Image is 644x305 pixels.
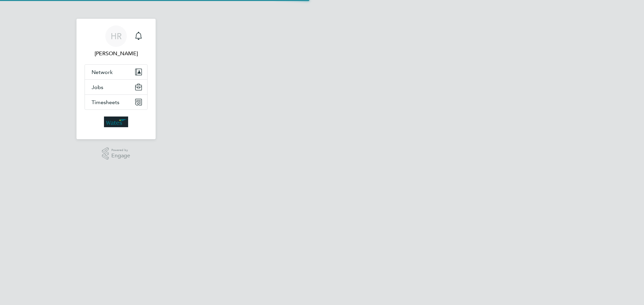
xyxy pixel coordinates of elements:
span: Engage [111,153,130,159]
a: Go to home page [85,117,148,127]
span: Timesheets [92,99,119,105]
a: Powered byEngage [102,147,130,160]
span: Powered by [111,147,130,153]
span: Network [92,69,113,75]
button: Timesheets [85,95,147,109]
span: Jobs [92,84,103,90]
img: wates-logo-retina.png [104,117,128,127]
nav: Main navigation [76,19,156,139]
button: Network [85,65,147,79]
button: Jobs [85,80,147,94]
span: HR [111,32,122,41]
a: HR[PERSON_NAME] [85,25,148,58]
span: Heather Rattenbury [85,50,148,58]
